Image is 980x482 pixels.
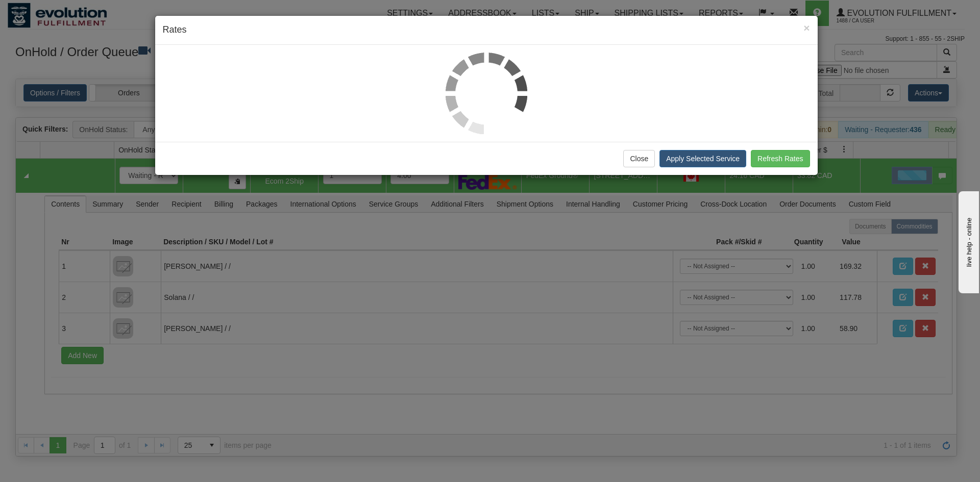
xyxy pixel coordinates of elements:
[8,9,94,16] div: live help - online
[623,150,655,167] button: Close
[751,150,810,167] button: Refresh Rates
[803,22,810,33] button: Close
[803,22,810,34] span: ×
[659,150,746,167] button: Apply Selected Service
[957,189,979,293] iframe: chat widget
[163,23,810,37] h4: Rates
[446,53,527,134] img: loader.gif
